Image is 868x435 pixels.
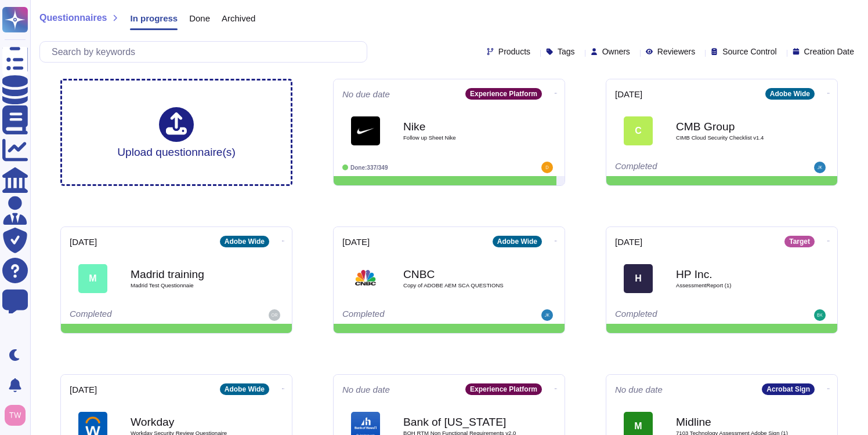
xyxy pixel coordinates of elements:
b: Nike [403,121,519,132]
span: Copy of ADOBE AEM SCA QUESTIONS [403,283,519,288]
div: Target [784,236,815,247]
button: user [2,403,34,428]
div: Experience Platform [465,383,542,395]
div: C [624,116,653,145]
b: HP Inc. [676,269,792,280]
div: Acrobat Sign [762,383,815,395]
div: Completed [615,162,757,173]
b: CNBC [403,269,519,280]
span: No due date [342,90,390,98]
span: [DATE] [70,237,97,246]
div: Upload questionnaire(s) [117,107,236,158]
div: H [624,264,653,293]
b: Workday [131,416,247,427]
span: Done: 337/349 [350,165,388,171]
div: Adobe Wide [765,88,815,100]
span: No due date [342,385,390,394]
div: Completed [70,309,212,321]
b: Midline [676,416,792,427]
img: user [269,309,280,321]
span: Owners [602,47,630,56]
span: Tags [558,47,575,56]
span: [DATE] [70,385,97,394]
div: Experience Platform [465,88,542,100]
img: user [541,162,553,173]
b: Madrid training [131,269,247,280]
span: Madrid Test Questionnaie [131,283,247,288]
span: Done [189,14,210,23]
span: AssessmentReport (1) [676,283,792,288]
span: Source Control [722,47,776,56]
div: M [78,264,107,293]
div: Completed [342,309,484,321]
img: Logo [351,264,380,293]
span: Reviewers [657,47,695,56]
span: No due date [615,385,663,394]
img: user [814,162,826,173]
div: Adobe Wide [220,383,269,395]
b: Bank of [US_STATE] [403,416,519,427]
div: Adobe Wide [220,236,269,247]
span: [DATE] [615,90,642,98]
span: [DATE] [615,237,642,246]
img: user [814,309,826,321]
span: In progress [130,14,178,23]
span: Questionnaires [39,13,107,23]
b: CMB Group [676,121,792,132]
div: Completed [615,309,757,321]
span: [DATE] [342,237,370,246]
span: Creation Date [804,47,854,56]
span: CIMB Cloud Security Checklist v1.4 [676,135,792,141]
img: user [5,405,26,426]
input: Search by keywords [46,42,367,62]
div: Adobe Wide [493,236,542,247]
span: Archived [222,14,255,23]
span: Follow up Sheet Nike [403,135,519,141]
img: user [541,309,553,321]
img: Logo [351,116,380,145]
span: Products [498,47,530,56]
